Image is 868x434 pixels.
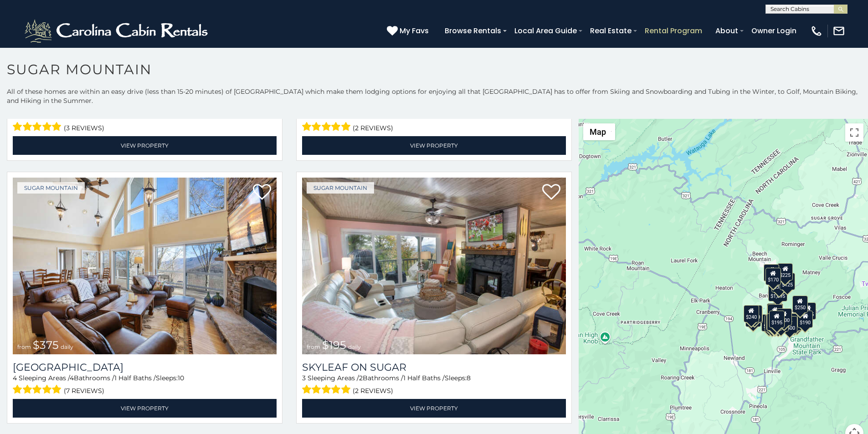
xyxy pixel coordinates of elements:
[302,374,306,382] span: 3
[13,136,277,155] a: View Property
[70,111,74,119] span: 4
[114,374,156,382] span: 1 Half Baths /
[765,268,781,285] div: $170
[13,178,277,354] img: Little Sugar Haven
[769,311,785,328] div: $195
[302,361,566,373] a: Skyleaf on Sugar
[767,304,783,322] div: $300
[767,303,782,321] div: $190
[747,23,801,39] a: Owner Login
[403,374,445,382] span: 1 Half Baths /
[253,183,271,202] a: Add to favorites
[13,374,17,382] span: 4
[33,338,59,352] span: $375
[17,343,31,350] span: from
[801,302,816,320] div: $155
[13,373,277,397] div: Sleeping Areas / Bathrooms / Sleeps:
[744,305,759,322] div: $240
[302,178,566,354] a: Skyleaf on Sugar from $195 daily
[765,315,781,332] div: $155
[70,374,74,382] span: 4
[302,111,306,119] span: 4
[13,178,277,354] a: Little Sugar Haven from $375 daily
[810,25,823,37] img: phone-regular-white.png
[359,374,363,382] span: 2
[13,361,277,373] a: [GEOGRAPHIC_DATA]
[61,343,73,350] span: daily
[178,374,184,382] span: 10
[798,311,813,328] div: $190
[711,23,743,39] a: About
[353,385,393,397] span: (2 reviews)
[307,182,374,194] a: Sugar Mountain
[767,313,782,331] div: $375
[136,111,142,119] span: 17
[360,111,363,119] span: 2
[13,111,17,119] span: 6
[353,122,393,134] span: (2 reviews)
[768,284,787,301] div: $1,095
[583,123,615,140] button: Change map style
[780,273,795,290] div: $125
[307,343,320,350] span: from
[302,373,566,397] div: Sleeping Areas / Bathrooms / Sleeps:
[467,374,471,382] span: 8
[302,399,566,418] a: View Property
[13,361,277,373] h3: Little Sugar Haven
[302,136,566,155] a: View Property
[786,313,802,331] div: $195
[302,111,566,134] div: Sleeping Areas / Bathrooms / Sleeps:
[510,23,581,39] a: Local Area Guide
[792,296,808,313] div: $250
[322,338,346,352] span: $195
[778,263,793,281] div: $225
[348,343,361,350] span: daily
[64,385,104,397] span: (7 reviews)
[23,17,212,45] img: White-1-2.png
[440,23,506,39] a: Browse Rentals
[776,308,792,326] div: $200
[832,25,845,37] img: mail-regular-white.png
[845,123,863,142] button: Toggle fullscreen view
[542,183,560,202] a: Add to favorites
[640,23,707,39] a: Rental Program
[13,111,277,134] div: Sleeping Areas / Bathrooms / Sleeps:
[586,23,636,39] a: Real Estate
[17,182,85,194] a: Sugar Mountain
[590,127,606,137] span: Map
[387,25,431,37] a: My Favs
[64,122,104,134] span: (3 reviews)
[13,399,277,418] a: View Property
[764,264,780,281] div: $240
[302,178,566,354] img: Skyleaf on Sugar
[400,25,429,36] span: My Favs
[426,111,431,119] span: 12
